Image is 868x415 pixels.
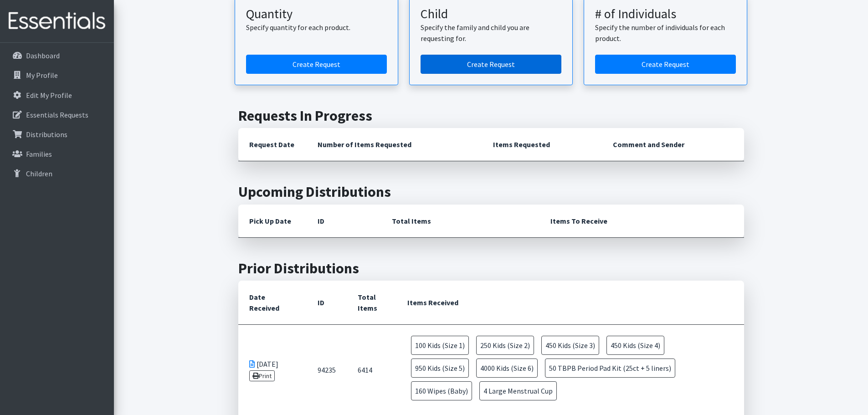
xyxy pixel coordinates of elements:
[4,125,110,143] a: Distributions
[347,281,397,325] th: Total Items
[238,205,307,238] th: Pick Up Date
[411,381,472,400] span: 160 Wipes (Baby)
[595,6,736,22] h3: # of Individuals
[246,55,387,74] a: Create a request by quantity
[476,359,538,378] span: 4000 Kids (Size 6)
[476,336,534,355] span: 250 Kids (Size 2)
[307,128,483,161] th: Number of Items Requested
[246,22,387,33] p: Specify quantity for each product.
[238,183,744,200] h2: Upcoming Distributions
[595,22,736,44] p: Specify the number of individuals for each product.
[539,205,744,238] th: Items To Receive
[249,370,275,381] a: Print
[4,46,110,65] a: Dashboard
[307,205,381,238] th: ID
[602,128,744,161] th: Comment and Sender
[606,336,664,355] span: 450 Kids (Size 4)
[4,164,110,183] a: Children
[396,281,744,325] th: Items Received
[595,55,736,74] a: Create a request by number of individuals
[26,51,60,60] p: Dashboard
[26,71,58,80] p: My Profile
[238,107,744,124] h2: Requests In Progress
[479,381,557,400] span: 4 Large Menstrual Cup
[411,359,469,378] span: 950 Kids (Size 5)
[4,106,110,124] a: Essentials Requests
[238,260,744,277] h2: Prior Distributions
[238,281,307,325] th: Date Received
[541,336,599,355] span: 450 Kids (Size 3)
[411,336,469,355] span: 100 Kids (Size 1)
[421,22,561,44] p: Specify the family and child you are requesting for.
[4,86,110,104] a: Edit My Profile
[482,128,602,161] th: Items Requested
[238,128,307,161] th: Request Date
[545,359,675,378] span: 50 TBPB Period Pad Kit (25ct + 5 liners)
[26,91,72,100] p: Edit My Profile
[4,145,110,163] a: Families
[307,281,347,325] th: ID
[4,6,110,36] img: HumanEssentials
[421,55,561,74] a: Create a request for a child or family
[26,130,67,139] p: Distributions
[26,149,52,159] p: Families
[26,110,88,119] p: Essentials Requests
[246,6,387,22] h3: Quantity
[421,6,561,22] h3: Child
[4,66,110,84] a: My Profile
[26,169,52,178] p: Children
[381,205,539,238] th: Total Items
